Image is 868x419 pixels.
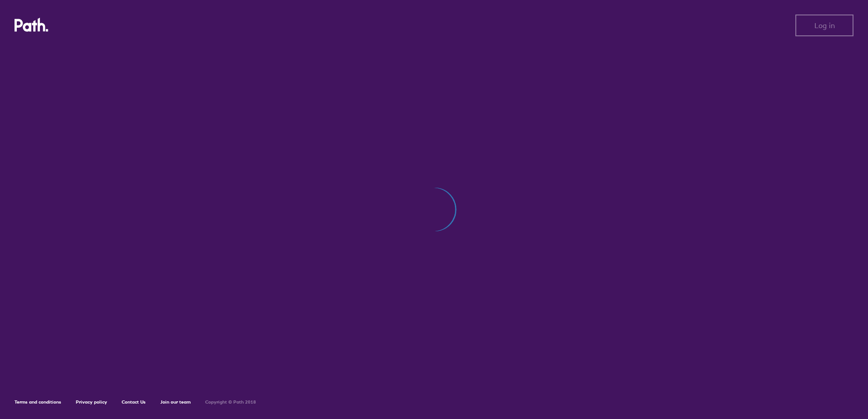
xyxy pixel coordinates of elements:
[160,399,191,405] a: Join our team
[795,15,853,36] button: Log in
[15,399,61,405] a: Terms and conditions
[205,400,256,405] h6: Copyright © Path 2018
[814,21,835,29] span: Log in
[76,399,107,405] a: Privacy policy
[122,399,146,405] a: Contact Us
